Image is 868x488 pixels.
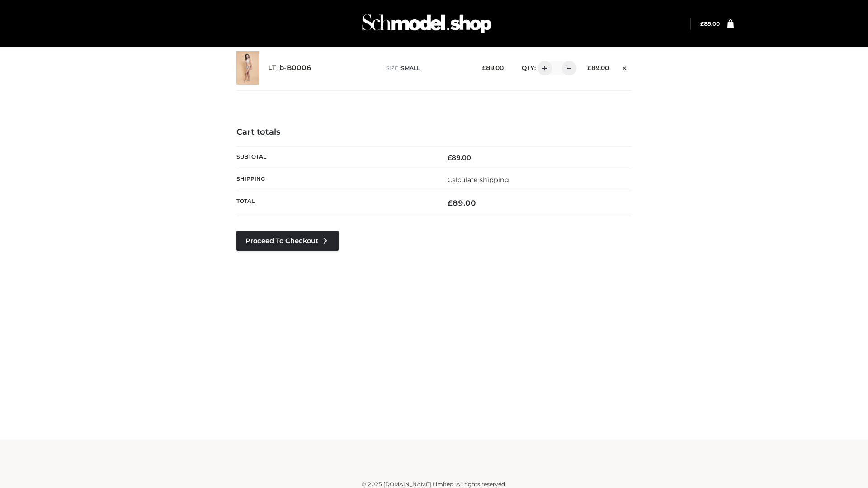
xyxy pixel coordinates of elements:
a: Proceed to Checkout [236,231,339,251]
img: Schmodel Admin 964 [359,6,495,42]
span: £ [448,154,452,162]
span: £ [700,20,704,27]
div: QTY: [513,61,573,75]
a: Calculate shipping [448,176,509,184]
bdi: 89.00 [587,64,609,71]
bdi: 89.00 [482,64,504,71]
th: Shipping [236,169,434,191]
a: Remove this item [618,61,632,73]
span: £ [448,198,453,207]
th: Subtotal [236,146,434,169]
a: LT_b-B0006 [268,64,311,72]
span: £ [587,64,591,71]
span: £ [482,64,486,71]
th: Total [236,191,434,215]
bdi: 89.00 [700,20,720,27]
span: SMALL [401,65,420,71]
h4: Cart totals [236,127,632,137]
bdi: 89.00 [448,154,471,162]
p: size : [386,64,468,72]
bdi: 89.00 [448,198,476,207]
a: £89.00 [700,20,720,27]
